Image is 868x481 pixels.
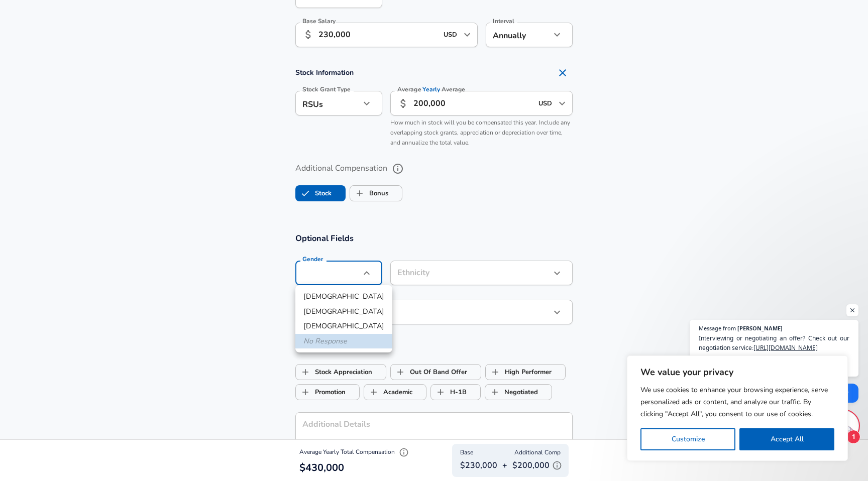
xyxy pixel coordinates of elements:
button: Accept All [739,428,834,450]
div: Open chat [828,411,858,441]
span: Message from [699,325,736,331]
div: We value your privacy [627,355,848,461]
span: [PERSON_NAME] [737,325,783,331]
button: Customize [640,428,735,450]
p: We use cookies to enhance your browsing experience, serve personalized ads or content, and analyz... [640,384,834,420]
li: [DEMOGRAPHIC_DATA] [295,289,392,304]
li: [DEMOGRAPHIC_DATA] [295,319,392,334]
span: Interviewing or negotiating an offer? Check out our negotiation service: Increase in your offer g... [699,333,849,372]
li: [DEMOGRAPHIC_DATA] [295,304,392,319]
span: 1 [846,430,860,444]
li: No Response [295,334,392,349]
p: We value your privacy [640,366,834,378]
